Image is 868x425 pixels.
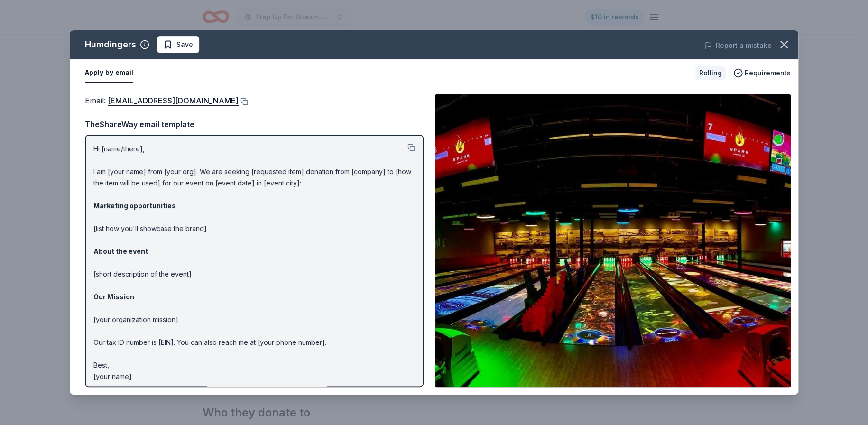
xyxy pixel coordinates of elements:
[176,39,193,50] span: Save
[93,293,134,301] strong: Our Mission
[745,67,791,79] span: Requirements
[157,36,199,53] button: Save
[733,67,791,79] button: Requirements
[704,40,772,51] button: Report a mistake
[108,94,239,107] a: [EMAIL_ADDRESS][DOMAIN_NAME]
[85,37,136,52] div: Humdingers
[85,63,133,83] button: Apply by email
[435,94,791,387] img: Image for Humdingers
[93,202,176,210] strong: Marketing opportunities
[93,143,415,382] p: Hi [name/there], I am [your name] from [your org]. We are seeking [requested item] donation from ...
[93,247,148,255] strong: About the event
[85,118,424,130] div: TheShareWay email template
[695,66,726,80] div: Rolling
[85,96,239,105] span: Email :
